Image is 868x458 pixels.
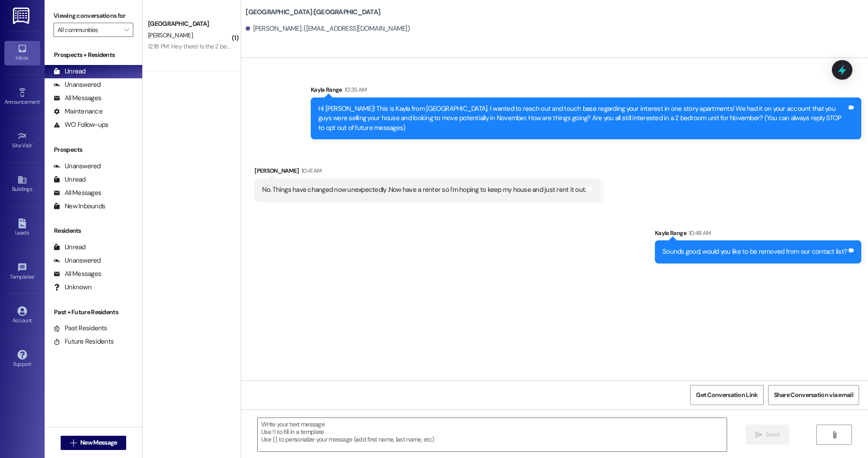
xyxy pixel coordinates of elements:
a: Support [4,347,40,371]
div: Unread [53,67,86,76]
div: Prospects + Residents [45,50,142,60]
div: 12:18 PM: Hey there! Is the 2 bed 2 bath one with a garage? I was hoping for one with the garage! [148,42,396,50]
div: 10:41 AM [299,166,322,175]
div: 10:35 AM [342,85,367,94]
div: Prospects [45,145,142,154]
a: Templates • [4,260,40,284]
div: Sounds good, would you like to be removed from our contact list? [662,247,847,256]
button: New Message [61,436,127,450]
span: • [34,272,36,279]
button: Share Conversation via email [768,385,859,405]
a: Leads [4,216,40,240]
div: Unanswered [53,256,101,265]
img: ResiDesk Logo [13,8,31,24]
span: New Message [80,438,117,447]
div: Kayla Range [655,228,861,241]
div: Kayla Range [311,85,861,97]
div: Unanswered [53,162,101,171]
div: All Messages [53,93,101,103]
label: Viewing conversations for [53,9,133,23]
div: No. Things have changed now unexpectedly .Now have a renter so I'm hoping to keep my house and ju... [262,185,586,195]
div: WO Follow-ups [53,120,108,130]
button: Send [746,425,789,445]
div: Unanswered [53,80,101,89]
a: Inbox [4,41,40,65]
span: [PERSON_NAME] [148,31,193,39]
div: All Messages [53,269,101,279]
i:  [70,439,77,446]
div: Hi [PERSON_NAME]! This is Kayla from [GEOGRAPHIC_DATA]. I wanted to reach out and touch base rega... [318,104,847,133]
span: Share Conversation via email [774,390,853,400]
div: [GEOGRAPHIC_DATA] [148,19,230,28]
i:  [755,431,762,438]
div: [PERSON_NAME] [255,166,600,178]
div: Maintenance [53,107,103,116]
b: [GEOGRAPHIC_DATA]: [GEOGRAPHIC_DATA] [246,8,380,17]
a: Buildings [4,172,40,196]
span: • [40,97,41,104]
div: Unread [53,175,86,184]
div: Past + Future Residents [45,308,142,317]
a: Site Visit • [4,129,40,153]
input: All communities [58,23,119,37]
div: Future Residents [53,337,114,346]
div: Past Residents [53,324,107,333]
div: New Inbounds [53,202,105,211]
span: Send [765,430,779,439]
div: 10:48 AM [687,228,711,238]
div: [PERSON_NAME]. ([EMAIL_ADDRESS][DOMAIN_NAME]) [246,24,410,33]
i:  [831,431,838,438]
button: Get Conversation Link [690,385,763,405]
div: All Messages [53,188,101,198]
span: • [32,141,33,147]
i:  [124,26,129,33]
div: Unread [53,243,86,252]
div: Unknown [53,283,91,292]
div: Residents [45,226,142,235]
span: Get Conversation Link [696,390,757,400]
a: Account [4,304,40,328]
